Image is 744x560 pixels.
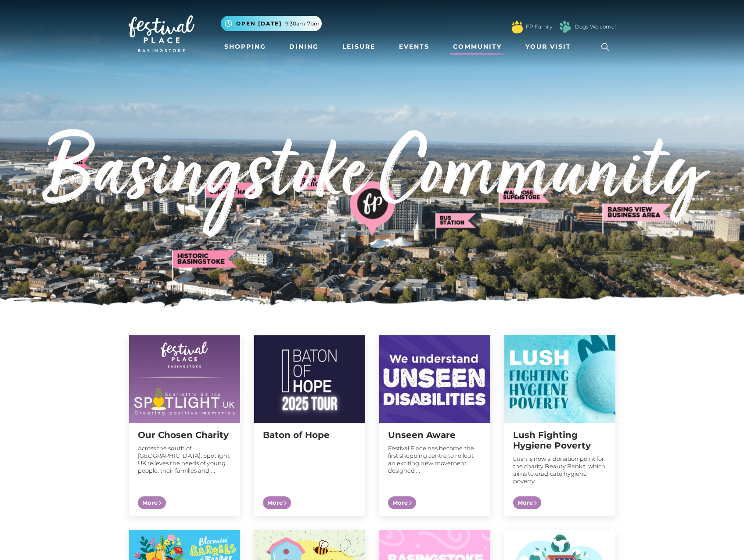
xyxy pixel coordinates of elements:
[138,430,231,440] h2: Our Chosen Charity
[236,20,282,28] span: Open [DATE]
[138,496,166,510] span: More
[221,16,322,31] button: Open [DATE] 9.30am-7pm
[263,430,356,440] h2: Baton of Hope
[388,430,482,440] h2: Unseen Aware
[221,39,270,55] a: Shopping
[449,39,505,55] a: Community
[504,335,615,423] img: Shop Kind at Festival Place
[129,335,240,516] a: Our Chosen Charity Across the south of [GEOGRAPHIC_DATA], Spotlight UK relieves the needs of youn...
[129,335,240,423] img: Shop Kind at Festival Place
[526,23,552,31] a: FP Family
[263,496,291,510] span: More
[388,496,416,510] span: More
[339,39,379,55] a: Leisure
[254,335,365,423] img: Shop Kind at Festival Place
[513,455,607,485] p: Lush is now a donation point for the charity Beauty Banks, which aims to eradicate hygiene poverty.
[254,335,365,516] a: Baton of Hope More
[286,39,322,55] a: Dining
[138,445,231,474] p: Across the south of [GEOGRAPHIC_DATA], Spotlight UK relieves the needs of young people, their fam...
[522,39,579,55] a: Your Visit
[513,496,541,510] span: More
[285,20,320,28] span: 9.30am-7pm
[504,335,615,516] a: Lush Fighting Hygiene Poverty Lush is now a donation point for the charity Beauty Banks, which ai...
[129,15,194,52] img: Festival Place Logo
[379,335,490,516] a: Unseen Aware Festival Place has become the first shopping centre to rollout an exciting new movem...
[525,42,571,51] span: Your Visit
[513,430,607,451] h2: Lush Fighting Hygiene Poverty
[395,39,433,55] a: Events
[379,335,490,423] img: Shop Kind at Festival Place
[388,445,482,474] p: Festival Place has become the first shopping centre to rollout an exciting new movement designed ...
[575,23,616,31] a: Dogs Welcome!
